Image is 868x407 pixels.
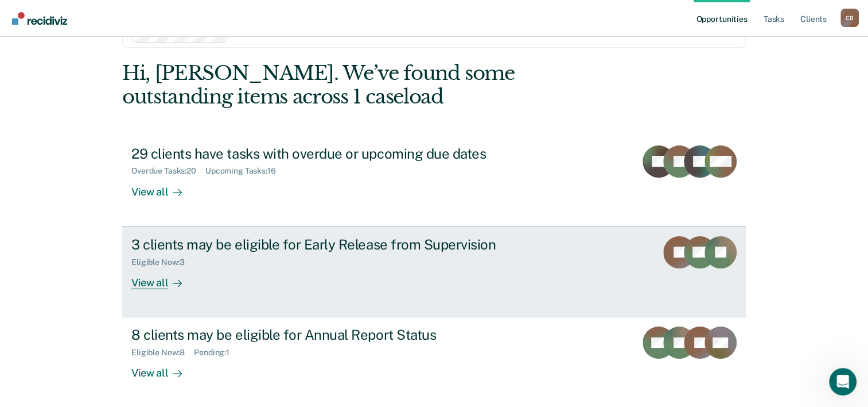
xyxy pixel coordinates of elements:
div: Eligible Now : 3 [131,258,194,267]
div: View all [131,176,196,198]
div: 3 clients may be eligible for Early Release from Supervision [131,236,534,253]
div: View all [131,358,196,380]
div: 29 clients have tasks with overdue or upcoming due dates [131,145,534,162]
iframe: Intercom live chat [829,368,857,396]
img: Recidiviz [12,12,67,25]
div: 8 clients may be eligible for Annual Report Status [131,327,534,343]
div: Upcoming Tasks : 16 [205,166,285,176]
div: View all [131,267,196,289]
div: Overdue Tasks : 20 [131,166,205,176]
a: 29 clients have tasks with overdue or upcoming due datesOverdue Tasks:20Upcoming Tasks:16View all [122,136,746,226]
div: Hi, [PERSON_NAME]. We’ve found some outstanding items across 1 caseload [122,62,621,109]
div: Eligible Now : 8 [131,348,194,358]
div: C B [840,9,859,27]
div: Pending : 1 [194,348,239,358]
button: Profile dropdown button [840,9,859,27]
a: 3 clients may be eligible for Early Release from SupervisionEligible Now:3View all [122,226,746,317]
